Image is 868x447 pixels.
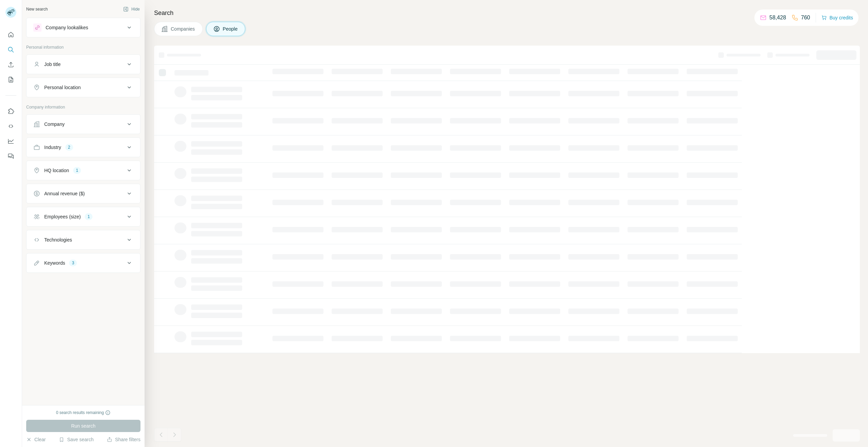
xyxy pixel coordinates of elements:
[26,436,46,443] button: Clear
[5,150,16,162] button: Feedback
[65,144,73,150] div: 2
[27,185,140,202] button: Annual revenue ($)
[44,190,85,197] div: Annual revenue ($)
[69,260,77,266] div: 3
[44,144,61,151] div: Industry
[56,410,111,416] div: 0 search results remaining
[27,79,140,96] button: Personal location
[801,14,810,22] p: 760
[44,121,65,128] div: Company
[821,13,853,22] button: Buy credits
[171,26,196,32] span: Companies
[223,26,238,32] span: People
[27,232,140,248] button: Technologies
[154,8,860,18] h4: Search
[27,56,140,72] button: Job title
[44,236,72,243] div: Technologies
[27,255,140,271] button: Keywords3
[27,209,140,225] button: Employees (size)1
[5,73,16,86] button: My lists
[85,214,93,220] div: 1
[5,44,16,56] button: Search
[44,213,81,220] div: Employees (size)
[107,436,140,443] button: Share filters
[5,120,16,132] button: Use Surfe API
[26,104,140,110] p: Company information
[44,167,69,174] div: HQ location
[26,6,48,12] div: New search
[5,59,16,71] button: Enrich CSV
[5,29,16,41] button: Quick start
[27,19,140,36] button: Company lookalikes
[5,135,16,147] button: Dashboard
[44,84,81,91] div: Personal location
[27,116,140,132] button: Company
[44,260,65,266] div: Keywords
[769,14,786,22] p: 58,428
[27,139,140,155] button: Industry2
[46,24,88,31] div: Company lookalikes
[118,4,145,14] button: Hide
[27,162,140,179] button: HQ location1
[5,105,16,117] button: Use Surfe on LinkedIn
[26,44,140,50] p: Personal information
[44,61,61,68] div: Job title
[73,167,81,173] div: 1
[59,436,94,443] button: Save search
